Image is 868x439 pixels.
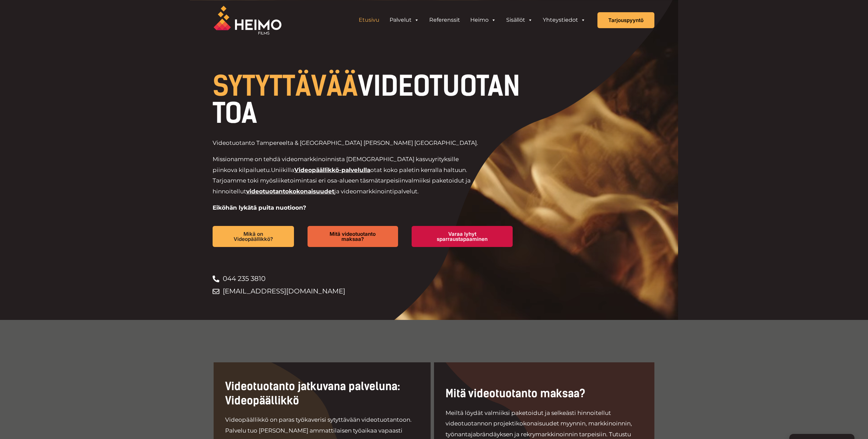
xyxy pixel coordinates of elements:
span: ja videomarkkinointipalvelut. [334,188,419,195]
a: Mitä videotuotanto maksaa? [308,226,398,247]
p: Missionamme on tehdä videomarkkinoinnista [DEMOGRAPHIC_DATA] kasvuyrityksille piinkova kilpailuetu. [213,154,480,197]
a: Palvelut [384,13,424,27]
a: Mikä on Videopäällikkö? [213,226,294,247]
a: Heimo [465,13,501,27]
aside: Header Widget 1 [350,13,594,27]
span: Mikä on Videopäällikkö? [223,231,283,242]
a: [EMAIL_ADDRESS][DOMAIN_NAME] [213,285,526,298]
h2: Videotuotanto jatkuvana palveluna: Videopäällikkö [225,380,419,408]
span: SYTYTTÄVÄÄ [213,70,358,102]
span: 044 235 3810 [221,272,265,285]
a: Varaa lyhyt sparraustapaaminen [412,226,513,247]
span: Uniikilla [271,167,294,173]
a: Tarjouspyyntö [597,12,654,28]
a: videotuotantokokonaisuudet [246,188,334,195]
h1: VIDEOTUOTANTOA [213,73,526,127]
span: Varaa lyhyt sparraustapaaminen [422,231,502,242]
span: Mitä videotuotanto maksaa? [318,231,387,242]
a: Etusivu [354,13,384,27]
img: Heimo Filmsin logo [214,6,281,35]
span: valmiiksi paketoidut ja hinnoitellut [213,177,471,195]
span: [EMAIL_ADDRESS][DOMAIN_NAME] [221,285,345,298]
a: Yhteystiedot [538,13,591,27]
a: Referenssit [424,13,465,27]
span: liiketoimintasi eri osa-alueen täsmätarpeisiin [276,177,405,184]
a: 044 235 3810 [213,272,526,285]
h2: Mitä videotuotanto maksaa? [446,387,643,401]
p: Videotuotanto Tampereelta & [GEOGRAPHIC_DATA] [PERSON_NAME] [GEOGRAPHIC_DATA]. [213,138,480,149]
strong: Eiköhän lykätä puita nuotioon? [213,204,306,211]
a: Videopäällikkö-palvelulla [294,167,370,173]
a: Sisällöt [501,13,538,27]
